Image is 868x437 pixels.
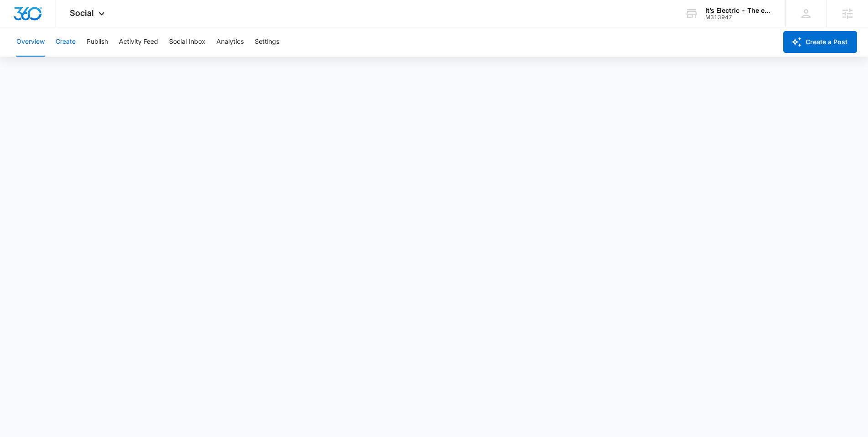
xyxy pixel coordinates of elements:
button: Social Inbox [169,27,205,57]
button: Create [56,27,76,57]
button: Create a Post [783,31,857,53]
span: Social [70,8,94,18]
div: account id [705,14,772,21]
button: Activity Feed [119,27,158,57]
div: account name [705,7,772,14]
button: Overview [16,27,45,57]
button: Analytics [216,27,244,57]
button: Publish [87,27,108,57]
button: Settings [255,27,279,57]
